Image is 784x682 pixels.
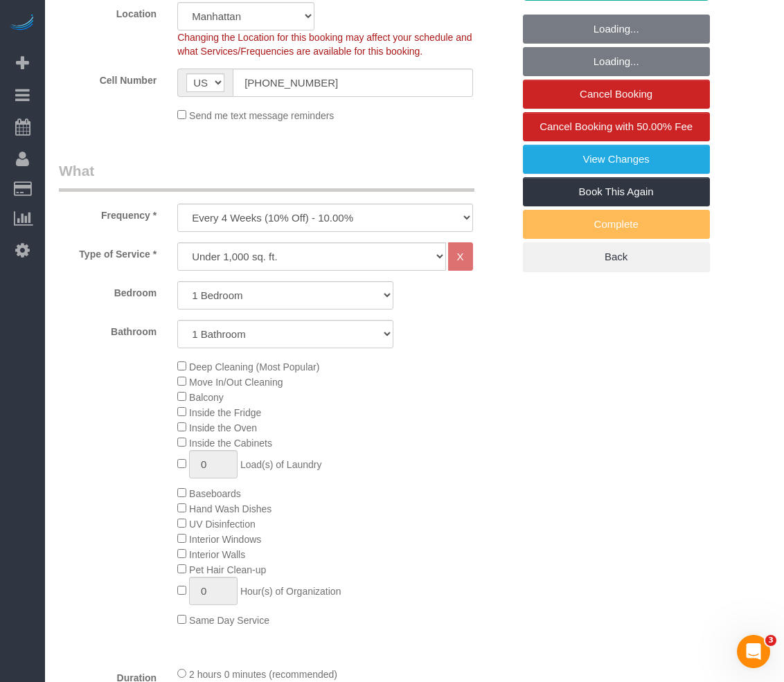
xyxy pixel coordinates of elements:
span: Pet Hair Clean-up [189,564,266,575]
span: 3 [765,635,776,646]
span: 2 hours 0 minutes (recommended) [189,669,337,680]
img: Automaid Logo [8,14,36,33]
label: Bedroom [48,281,167,300]
span: Interior Walls [189,549,245,560]
span: Cancel Booking with 50.00% Fee [540,120,693,132]
span: Load(s) of Laundry [240,459,322,470]
span: Deep Cleaning (Most Popular) [189,361,319,373]
span: Baseboards [189,488,241,499]
span: Inside the Cabinets [189,438,272,449]
label: Bathroom [48,320,167,339]
span: Changing the Location for this booking may affect your schedule and what Services/Frequencies are... [177,32,472,57]
label: Type of Service * [48,242,167,261]
a: Back [523,242,710,271]
a: Cancel Booking with 50.00% Fee [523,112,710,141]
span: Move In/Out Cleaning [189,377,283,388]
span: Balcony [189,392,224,403]
span: Same Day Service [189,615,269,626]
span: Send me text message reminders [189,110,334,121]
a: Cancel Booking [523,80,710,109]
iframe: Intercom live chat [737,635,770,668]
span: Hour(s) of Organization [240,586,341,597]
label: Location [48,2,167,21]
span: Inside the Oven [189,422,257,433]
a: Book This Again [523,177,710,206]
label: Frequency * [48,204,167,222]
span: UV Disinfection [189,519,256,530]
span: Inside the Fridge [189,407,261,418]
legend: What [59,161,474,192]
input: Cell Number [233,69,472,97]
span: Hand Wash Dishes [189,503,271,514]
a: View Changes [523,145,710,174]
label: Cell Number [48,69,167,87]
span: Interior Windows [189,534,261,545]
